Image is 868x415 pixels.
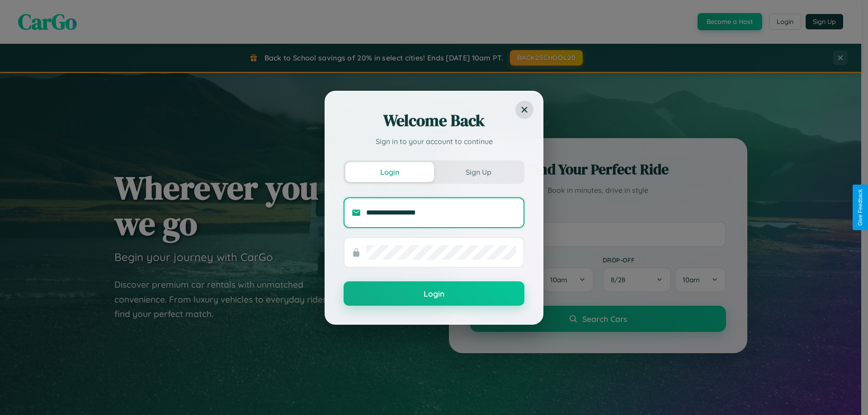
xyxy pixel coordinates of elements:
[344,281,524,306] button: Login
[434,162,523,182] button: Sign Up
[857,189,863,226] div: Give Feedback
[344,110,524,131] h2: Welcome Back
[344,136,524,147] p: Sign in to your account to continue
[345,162,434,182] button: Login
